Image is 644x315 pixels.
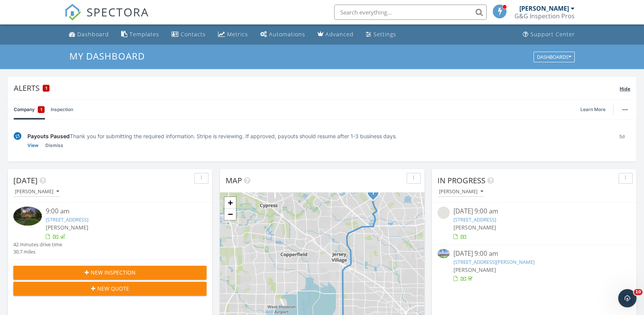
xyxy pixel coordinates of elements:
[97,284,129,292] span: New Quote
[27,133,70,139] span: Payouts Paused
[325,31,354,38] div: Advanced
[46,207,191,216] div: 9:00 am
[227,31,248,38] div: Metrics
[27,132,607,140] div: Thank you for submitting the required information. Stripe is reviewing. If approved, payouts shou...
[13,207,42,226] img: 9565604%2Fcover_photos%2F9LsB4S5n7d77NH7thTW9%2Fsmall.jpg
[77,31,109,38] div: Dashboard
[437,175,485,186] span: In Progress
[66,27,112,42] a: Dashboard
[130,31,159,38] div: Templates
[13,241,62,248] div: 42 minutes drive time
[224,197,236,208] a: Zoom in
[14,83,620,93] div: Alerts
[580,106,610,113] a: Learn More
[520,27,578,42] a: Support Center
[314,27,357,42] a: Advanced
[13,187,61,197] button: [PERSON_NAME]
[533,52,575,62] button: Dashboards
[613,132,630,149] div: 5d
[13,282,207,296] button: New Quote
[181,31,206,38] div: Contacts
[373,31,396,38] div: Settings
[453,258,535,265] a: [STREET_ADDRESS][PERSON_NAME]
[269,31,305,38] div: Automations
[453,266,496,273] span: [PERSON_NAME]
[257,27,308,42] a: Automations (Basic)
[14,132,21,140] img: under-review-2fe708636b114a7f4b8d.svg
[620,86,630,92] span: Hide
[437,249,631,283] a: [DATE] 9:00 am [STREET_ADDRESS][PERSON_NAME] [PERSON_NAME]
[64,10,149,26] a: SPECTORA
[215,27,251,42] a: Metrics
[45,142,63,149] a: Dismiss
[118,27,162,42] a: Templates
[530,31,575,38] div: Support Center
[453,216,496,223] a: [STREET_ADDRESS]
[437,187,485,197] button: [PERSON_NAME]
[13,175,38,186] span: [DATE]
[519,5,569,12] div: [PERSON_NAME]
[224,208,236,220] a: Zoom out
[14,100,45,120] a: Company
[372,191,375,196] i: 1
[168,27,209,42] a: Contacts
[226,175,242,186] span: Map
[437,249,450,258] img: 9553566%2Freports%2F37cc01fb-7b60-47ef-ac34-ac5099a4956c%2Fcover_photos%2FWXn4ZxwjghoF0c0Gwovo%2F...
[453,249,615,258] div: [DATE] 9:00 am
[87,4,149,20] span: SPECTORA
[437,207,450,219] img: streetview
[46,216,88,223] a: [STREET_ADDRESS]
[334,5,487,20] input: Search everything...
[91,268,136,276] span: New Inspection
[537,54,571,60] div: Dashboards
[13,266,207,279] button: New Inspection
[437,207,631,241] a: [DATE] 9:00 am [STREET_ADDRESS] [PERSON_NAME]
[13,248,62,255] div: 30.7 miles
[373,192,378,197] div: 5619 Pebble Springs Dr, Houston, TX 77066
[40,106,42,113] span: 1
[15,189,59,194] div: [PERSON_NAME]
[45,86,47,91] span: 1
[363,27,399,42] a: Settings
[618,289,636,307] iframe: Intercom live chat
[453,207,615,216] div: [DATE] 9:00 am
[439,189,483,194] div: [PERSON_NAME]
[51,100,73,120] a: Inspection
[27,142,38,149] a: View
[13,207,207,255] a: 9:00 am [STREET_ADDRESS] [PERSON_NAME] 42 minutes drive time 30.7 miles
[514,12,575,20] div: G&G Inspection Pros
[69,50,145,62] span: My Dashboard
[634,289,642,295] span: 10
[453,224,496,231] span: [PERSON_NAME]
[64,4,81,21] img: The Best Home Inspection Software - Spectora
[46,224,88,231] span: [PERSON_NAME]
[622,109,628,110] img: ellipsis-632cfdd7c38ec3a7d453.svg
